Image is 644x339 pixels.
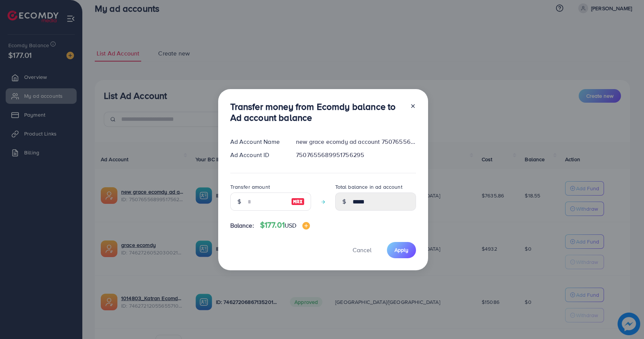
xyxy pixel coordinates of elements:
span: Apply [394,246,408,254]
div: Ad Account Name [224,137,290,146]
img: image [291,197,305,206]
span: Balance: [230,221,254,230]
div: Ad Account ID [224,151,290,159]
h4: $177.01 [260,220,310,230]
label: Transfer amount [230,183,270,191]
label: Total balance in ad account [335,183,402,191]
span: Cancel [353,246,371,254]
span: USD [285,221,296,230]
button: Cancel [343,242,381,258]
div: new grace ecomdy ad account 7507655689951756295 [290,137,422,146]
div: 7507655689951756295 [290,151,422,159]
button: Apply [387,242,416,258]
img: image [302,222,310,230]
h3: Transfer money from Ecomdy balance to Ad account balance [230,101,404,123]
